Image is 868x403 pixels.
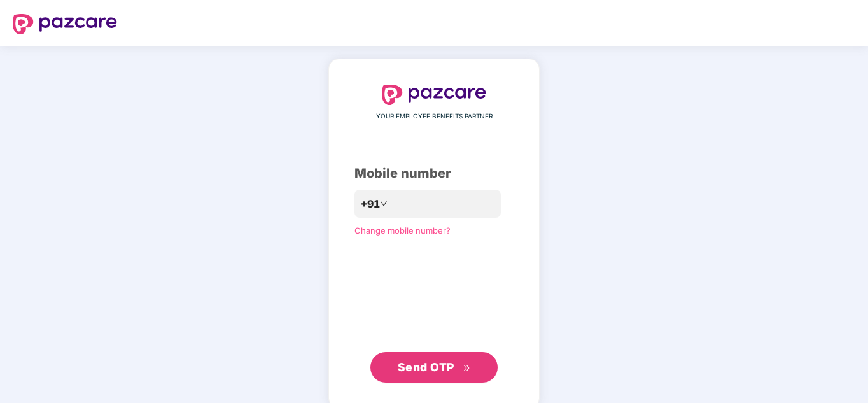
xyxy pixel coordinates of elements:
[354,164,514,183] div: Mobile number
[382,85,486,105] img: logo
[13,14,117,34] img: logo
[380,200,388,208] span: down
[376,111,493,122] span: YOUR EMPLOYEE BENEFITS PARTNER
[463,364,471,372] span: double-right
[354,225,451,236] a: Change mobile number?
[398,360,454,374] span: Send OTP
[370,352,498,383] button: Send OTPdouble-right
[361,196,380,212] span: +91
